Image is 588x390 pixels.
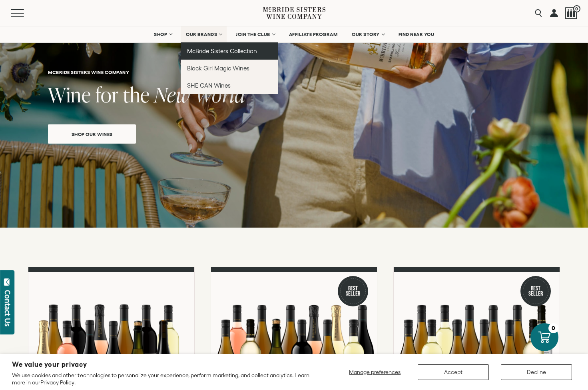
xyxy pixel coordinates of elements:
a: Black Girl Magic Wines [181,60,278,77]
button: Decline [501,364,572,380]
a: SHE CAN Wines [181,77,278,94]
h2: We value your privacy [12,361,316,368]
div: Contact Us [4,290,12,326]
button: Manage preferences [344,364,406,380]
span: 0 [573,5,580,12]
a: Privacy Policy. [40,379,75,386]
span: FIND NEAR YOU [399,32,435,37]
a: OUR STORY [347,26,389,42]
span: McBride Sisters Collection [187,48,257,54]
span: the [123,81,150,108]
span: JOIN THE CLUB [236,32,270,37]
span: AFFILIATE PROGRAM [289,32,338,37]
h6: McBride Sisters Wine Company [48,70,432,75]
span: Manage preferences [349,369,401,375]
span: New [154,81,190,108]
a: OUR BRANDS [181,26,227,42]
a: McBride Sisters Collection [181,42,278,60]
a: JOIN THE CLUB [231,26,280,42]
span: SHOP [154,32,167,37]
span: Wine [48,81,91,108]
span: World [195,81,245,108]
p: We use cookies and other technologies to personalize your experience, perform marketing, and coll... [12,372,316,386]
span: OUR BRANDS [186,32,217,37]
span: Shop our wines [58,126,127,142]
button: Accept [418,364,489,380]
a: Shop our wines [48,124,136,144]
span: for [96,81,119,108]
a: AFFILIATE PROGRAM [284,26,343,42]
button: Mobile Menu Trigger [11,9,40,17]
a: FIND NEAR YOU [393,26,440,42]
span: Black Girl Magic Wines [187,65,249,72]
a: SHOP [149,26,177,42]
span: SHE CAN Wines [187,82,231,89]
span: OUR STORY [352,32,380,37]
div: 0 [548,323,558,333]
